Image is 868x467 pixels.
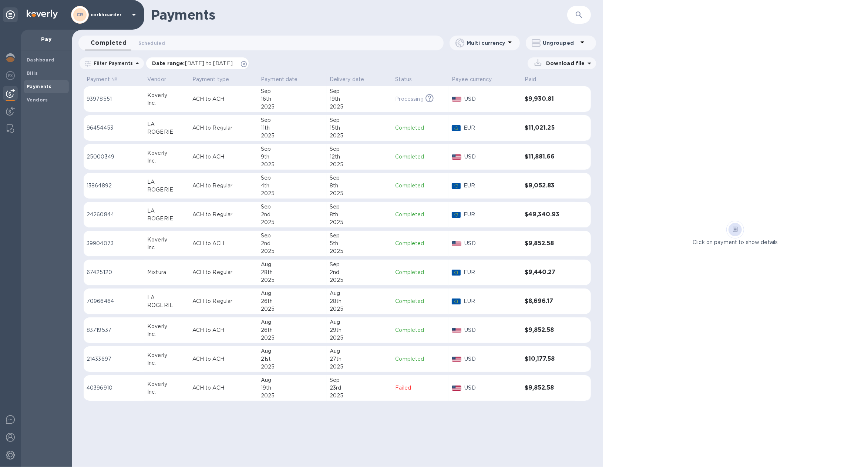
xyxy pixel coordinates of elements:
div: Sep [330,261,390,268]
div: 11th [261,124,324,132]
p: ACH to ACH [192,153,255,161]
div: 2025 [261,247,324,255]
b: Payments [27,84,51,89]
div: ROGERIE [147,186,186,194]
div: 2025 [261,190,324,197]
p: ACH to Regular [192,124,255,132]
p: Payment date [261,76,298,83]
p: 21433697 [87,355,141,363]
h3: $9,930.81 [525,96,572,103]
p: Ungrouped [543,39,578,47]
span: Payment date [261,76,307,83]
div: Sep [330,203,390,211]
div: Aug [261,261,324,268]
div: Sep [330,87,390,95]
p: USD [464,355,519,363]
div: 2025 [261,161,324,169]
img: Logo [27,10,58,19]
div: 23rd [330,384,390,392]
p: ACH to ACH [192,326,255,334]
div: ROGERIE [147,301,186,309]
div: 21st [261,355,324,363]
div: 9th [261,153,324,161]
div: LA [147,178,186,186]
div: Sep [330,232,390,240]
p: Click on payment to show details [693,238,778,246]
h3: $9,440.27 [525,269,572,276]
img: Foreign exchange [6,71,15,80]
div: 2025 [261,103,324,111]
div: ROGERIE [147,128,186,136]
div: ROGERIE [147,215,186,223]
p: EUR [464,297,519,305]
h3: $9,852.58 [525,327,572,334]
div: Sep [330,376,390,384]
p: 39904073 [87,240,141,247]
div: 2nd [261,211,324,219]
p: 67425120 [87,268,141,276]
div: Aug [330,318,390,326]
p: 13864892 [87,182,141,190]
div: 26th [261,326,324,334]
div: 27th [330,355,390,363]
div: 4th [261,182,324,190]
p: Multi currency [467,39,505,47]
div: 26th [261,297,324,305]
p: Filter Payments [91,60,133,66]
p: Completed [395,326,445,334]
div: Sep [261,203,324,211]
h3: $9,852.58 [525,384,572,391]
div: 2025 [261,276,324,284]
p: 93978551 [87,95,141,103]
p: Processing [395,95,423,103]
p: USD [464,95,519,103]
div: 2025 [330,392,390,400]
p: ACH to ACH [192,240,255,247]
h3: $9,052.83 [525,182,572,189]
div: Sep [330,116,390,124]
div: Koverly [147,149,186,157]
div: 2025 [330,132,390,140]
img: USD [452,97,462,102]
div: 2025 [261,392,324,400]
div: 2025 [261,363,324,371]
div: 2025 [330,363,390,371]
b: Dashboard [27,57,55,63]
div: 2025 [330,103,390,111]
span: Completed [91,38,127,48]
div: 2025 [330,334,390,342]
p: 25000349 [87,153,141,161]
p: ACH to Regular [192,211,255,219]
div: Sep [330,174,390,182]
div: Koverly [147,351,186,359]
p: Paid [525,76,536,83]
p: Completed [395,268,445,276]
div: LA [147,294,186,301]
img: USD [452,154,462,160]
div: Aug [330,290,390,297]
p: Status [395,76,412,83]
div: 2025 [261,132,324,140]
div: Aug [261,347,324,355]
div: 15th [330,124,390,132]
p: Payee currency [452,76,492,83]
p: 83719537 [87,326,141,334]
div: 28th [330,297,390,305]
p: 40396910 [87,384,141,392]
p: ACH to ACH [192,95,255,103]
p: Completed [395,211,445,219]
div: Sep [261,145,324,153]
p: Completed [395,355,445,363]
p: ACH to Regular [192,268,255,276]
div: 2025 [330,219,390,226]
img: USD [452,357,462,362]
p: USD [464,326,519,334]
h3: $49,340.93 [525,211,572,218]
p: USD [464,153,519,161]
span: Paid [525,76,546,83]
div: Inc. [147,359,186,367]
p: ACH to Regular [192,182,255,190]
div: Inc. [147,244,186,251]
b: Vendors [27,97,48,103]
h3: $11,021.25 [525,124,572,131]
